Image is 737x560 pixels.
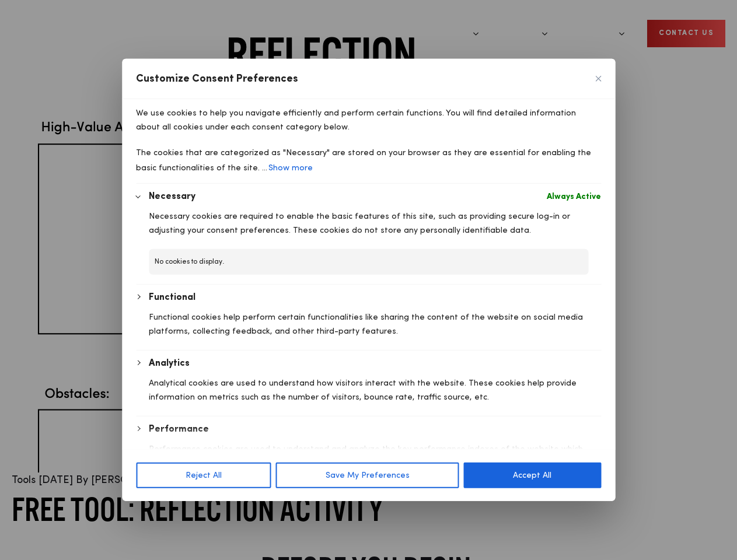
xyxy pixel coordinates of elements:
p: Analytical cookies are used to understand how visitors interact with the website. These cookies h... [149,376,601,404]
button: Accept All [463,463,601,488]
p: No cookies to display. [149,249,588,275]
button: Show more [267,160,314,176]
button: [cky_preference_close_label] [595,76,601,82]
button: Functional [149,290,195,304]
p: Functional cookies help perform certain functionalities like sharing the content of the website o... [149,310,601,338]
button: Analytics [149,356,190,370]
button: Reject All [136,463,271,488]
span: Customize Consent Preferences [136,72,298,86]
div: Customise Consent Preferences [122,59,615,501]
p: The cookies that are categorized as "Necessary" are stored on your browser as they are essential ... [136,146,601,176]
span: Always Active [547,190,601,204]
img: Close [595,76,601,82]
button: Necessary [149,190,195,204]
button: Performance [149,422,209,436]
button: Save My Preferences [276,463,459,488]
p: Necessary cookies are required to enable the basic features of this site, such as providing secur... [149,209,601,237]
p: We use cookies to help you navigate efficiently and perform certain functions. You will find deta... [136,106,601,134]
